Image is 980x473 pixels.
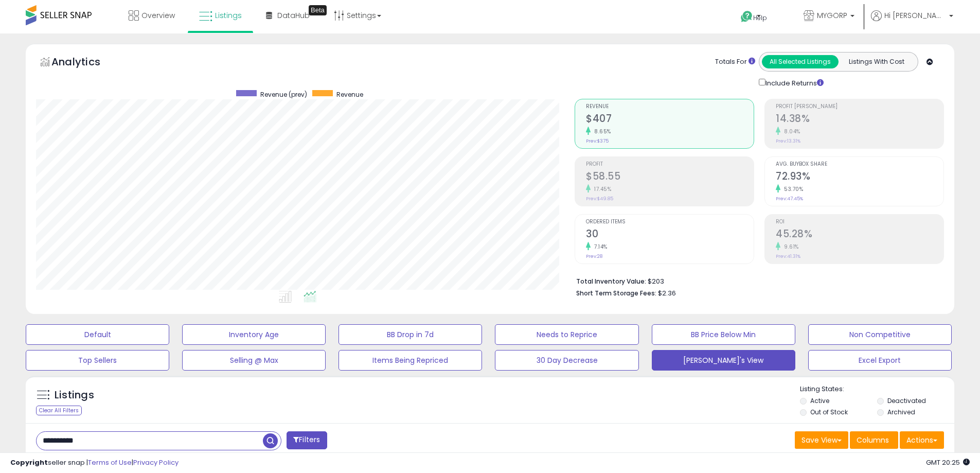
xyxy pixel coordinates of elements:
[215,10,242,21] span: Listings
[88,458,132,467] a: Terms of Use
[850,431,898,449] button: Columns
[652,324,795,345] button: BB Price Below Min
[182,324,326,345] button: Inventory Age
[817,10,847,21] span: MYGORP
[591,185,611,193] small: 17.45%
[808,350,952,371] button: Excel Export
[586,253,602,259] small: Prev: 28
[586,228,754,242] h2: 30
[776,219,943,225] span: ROI
[776,138,800,144] small: Prev: 13.31%
[576,274,936,287] li: $203
[26,350,169,371] button: Top Sellers
[586,219,754,225] span: Ordered Items
[780,243,799,251] small: 9.61%
[586,170,754,184] h2: $58.55
[715,57,755,67] div: Totals For
[808,324,952,345] button: Non Competitive
[336,90,363,99] span: Revenue
[810,396,829,405] label: Active
[753,13,767,22] span: Help
[871,10,953,33] a: Hi [PERSON_NAME]
[776,196,803,202] small: Prev: 47.45%
[182,350,326,371] button: Selling @ Max
[776,170,943,184] h2: 72.93%
[586,104,754,110] span: Revenue
[780,128,800,135] small: 8.04%
[141,10,175,21] span: Overview
[926,458,970,467] span: 2025-09-8 20:25 GMT
[338,350,482,371] button: Items Being Repriced
[652,350,795,371] button: [PERSON_NAME]'s View
[26,324,169,345] button: Default
[751,77,836,89] div: Include Returns
[810,408,848,416] label: Out of Stock
[591,128,611,135] small: 8.65%
[795,431,848,449] button: Save View
[133,458,179,467] a: Privacy Policy
[776,253,800,259] small: Prev: 41.31%
[260,90,307,99] span: Revenue (prev)
[51,55,120,72] h5: Analytics
[10,458,48,467] strong: Copyright
[277,10,310,21] span: DataHub
[10,458,179,468] div: seller snap | |
[887,408,915,416] label: Archived
[309,5,327,15] div: Tooltip anchor
[884,10,946,21] span: Hi [PERSON_NAME]
[857,435,889,445] span: Columns
[776,162,943,167] span: Avg. Buybox Share
[740,10,753,23] i: Get Help
[733,3,787,33] a: Help
[586,162,754,167] span: Profit
[900,431,944,449] button: Actions
[495,324,638,345] button: Needs to Reprice
[658,288,676,298] span: $2.36
[495,350,638,371] button: 30 Day Decrease
[762,55,839,68] button: All Selected Listings
[838,55,915,68] button: Listings With Cost
[55,388,94,402] h5: Listings
[338,324,482,345] button: BB Drop in 7d
[586,196,613,202] small: Prev: $49.85
[780,185,803,193] small: 53.70%
[887,396,926,405] label: Deactivated
[36,406,82,415] div: Clear All Filters
[287,431,327,449] button: Filters
[576,289,656,297] b: Short Term Storage Fees:
[591,243,608,251] small: 7.14%
[776,228,943,242] h2: 45.28%
[776,104,943,110] span: Profit [PERSON_NAME]
[586,113,754,127] h2: $407
[586,138,609,144] small: Prev: $375
[576,277,646,286] b: Total Inventory Value:
[776,113,943,127] h2: 14.38%
[800,384,954,394] p: Listing States:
